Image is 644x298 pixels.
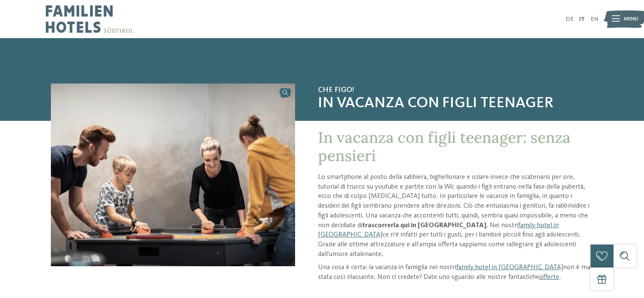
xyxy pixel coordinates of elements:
span: Che figo! [318,86,593,95]
strong: trascorrerla qui in [GEOGRAPHIC_DATA] [362,222,486,229]
a: family hotel in [GEOGRAPHIC_DATA] [456,264,563,271]
p: Una cosa è certa: la vacanza in famiglia nei nostri non è mai stata così rilassante. Non ci crede... [318,263,593,282]
span: Menu [624,15,638,23]
a: DE [566,16,574,22]
a: EN [591,16,598,22]
img: Progettate delle vacanze con i vostri figli teenager? [51,84,295,266]
p: Lo smartphone al posto della sabbiera, bighellonare e oziare invece che scatenarsi per ore, tutor... [318,173,593,259]
a: offerte [539,274,559,281]
span: In vacanza con figli teenager [318,95,593,113]
a: IT [579,16,585,22]
span: In vacanza con figli teenager: senza pensieri [318,128,571,165]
